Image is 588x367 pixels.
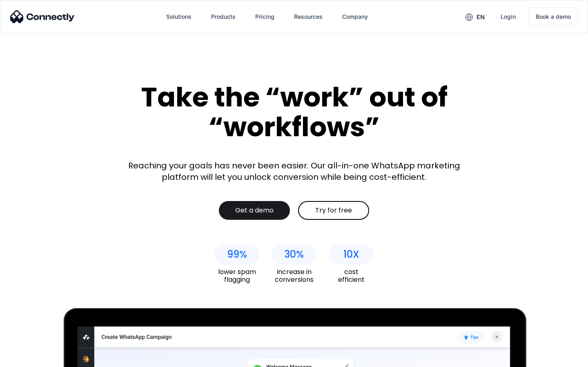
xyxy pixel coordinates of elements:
[529,7,578,26] a: Book a demo
[211,11,236,22] div: Products
[329,268,374,283] div: cost efficient
[284,249,304,260] div: 30%
[255,11,274,22] div: Pricing
[315,206,352,214] div: Try for free
[166,11,192,22] div: Solutions
[10,10,75,23] img: Connectly Logo
[122,160,465,183] div: Reaching your goals has never been easier. Our all-in-one WhatsApp marketing platform will let yo...
[342,11,368,22] div: Company
[219,201,290,220] a: Get a demo
[494,7,522,27] a: Login
[235,206,274,214] div: Get a demo
[501,11,516,22] div: Login
[294,11,323,22] div: Resources
[477,11,485,23] div: en
[214,268,259,283] div: lower spam flagging
[8,353,49,364] aside: Language selected: English
[249,7,281,27] a: Pricing
[16,353,49,364] ul: Language list
[110,82,478,141] div: Take the “work” out of “workflows”
[298,201,369,220] a: Try for free
[272,268,316,283] div: increase in conversions
[227,249,247,260] div: 99%
[343,249,359,260] div: 10X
